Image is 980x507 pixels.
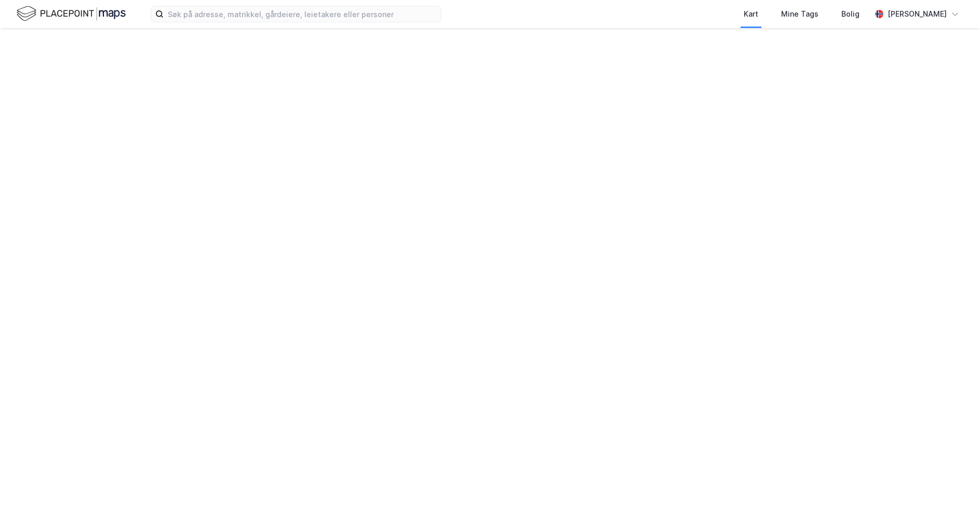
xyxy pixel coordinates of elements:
div: Kart [744,8,758,20]
img: logo.f888ab2527a4732fd821a326f86c7f29.svg [17,5,126,23]
iframe: Chat Widget [928,457,980,507]
div: [PERSON_NAME] [888,8,947,20]
div: Bolig [841,8,860,20]
div: Mine Tags [781,8,818,20]
input: Søk på adresse, matrikkel, gårdeiere, leietakere eller personer [164,6,441,22]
